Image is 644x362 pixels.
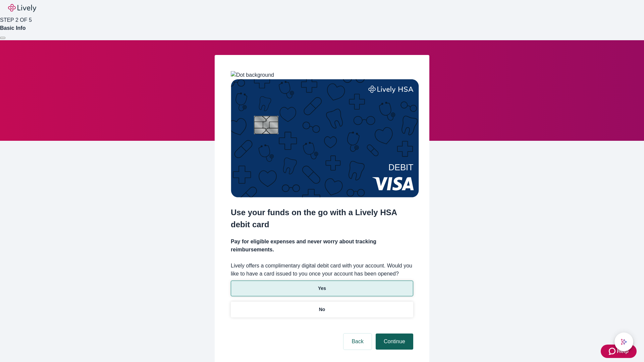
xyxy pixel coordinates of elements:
button: Zendesk support iconHelp [601,345,637,358]
button: Back [343,334,372,350]
button: chat [614,333,633,351]
svg: Zendesk support icon [609,347,617,355]
p: Yes [318,285,326,292]
button: Continue [376,334,413,350]
button: Yes [231,281,413,296]
img: Dot background [231,71,274,79]
h2: Use your funds on the go with a Lively HSA debit card [231,206,413,231]
span: Help [617,347,629,355]
button: No [231,302,413,317]
img: Debit card [231,79,419,197]
label: Lively offers a complimentary digital debit card with your account. Would you like to have a card... [231,262,413,278]
img: Lively [8,4,36,12]
h4: Pay for eligible expenses and never worry about tracking reimbursements. [231,238,413,254]
svg: Lively AI Assistant [621,339,627,345]
p: No [319,306,325,313]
